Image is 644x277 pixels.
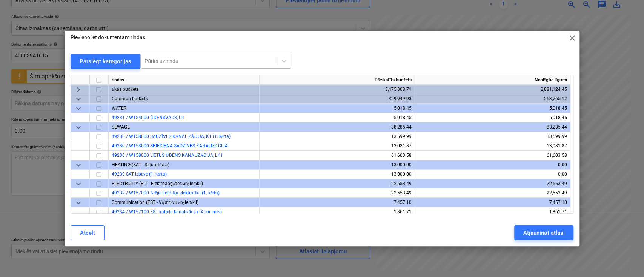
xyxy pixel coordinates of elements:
[263,198,412,207] div: 7,457.10
[418,170,567,179] div: 0.00
[263,179,412,188] div: 22,553.49
[71,225,105,240] button: Atcelt
[263,104,412,113] div: 5,018.45
[74,198,83,207] span: keyboard_arrow_down
[418,188,567,198] div: 22,553.49
[71,34,145,41] p: Pievienojiet dokumentam rindas
[112,115,184,120] a: 49231 / W154000 ŪDENSVADS, U1
[263,141,412,151] div: 13,081.87
[71,54,141,69] button: Pārslēgt kategorijas
[112,143,228,148] a: 49230 / W158000 SPIEDIENA SADZĪVES KANALIZĀCIJA
[112,209,222,214] a: 49234 / W157100 EST kabeļu kanalizācija (Abonents)
[74,104,83,113] span: keyboard_arrow_down
[112,87,139,92] span: Ēkas budžets
[418,85,567,94] div: 2,881,124.45
[418,151,567,160] div: 61,603.58
[418,113,567,122] div: 5,018.45
[112,200,198,205] span: Communication (EST - Vājstrāvu ārējie tīkli)
[606,241,644,277] iframe: Chat Widget
[260,75,415,85] div: Pārskatīts budžets
[112,162,169,167] span: HEATING (SAT - Siltumtrase)
[263,85,412,94] div: 3,475,308.71
[263,170,412,179] div: 13,000.00
[109,75,260,85] div: rindas
[523,228,564,238] div: Atjaunināt atlasi
[418,207,567,217] div: 1,861.71
[418,198,567,207] div: 7,457.10
[415,75,570,85] div: Noslēgtie līgumi
[418,132,567,141] div: 13,599.99
[112,171,167,177] a: 49233 SAT izbūve (1. kārta)
[112,181,203,186] span: ELECTRICITY (ELT - Elektroapgādes ārējie tīkli)
[112,106,126,111] span: WATER
[74,94,83,103] span: keyboard_arrow_down
[80,57,132,66] div: Pārslēgt kategorijas
[112,96,148,101] span: Common budžets
[112,190,220,196] a: 49232 / W157000 Ārējie lietotāja elektrotīkli (1. kārta)
[263,151,412,160] div: 61,603.58
[74,160,83,169] span: keyboard_arrow_down
[263,132,412,141] div: 13,599.99
[80,228,95,238] div: Atcelt
[263,207,412,217] div: 1,861.71
[74,122,83,132] span: keyboard_arrow_down
[112,153,223,158] a: 49230 / W158000 LIETUS ŪDENS KANALIZĀCIJA, LK1
[418,160,567,170] div: 0.00
[263,94,412,104] div: 329,949.93
[418,94,567,104] div: 253,765.12
[514,225,573,240] button: Atjaunināt atlasi
[418,179,567,188] div: 22,553.49
[418,141,567,151] div: 13,081.87
[74,179,83,188] span: keyboard_arrow_down
[263,113,412,122] div: 5,018.45
[263,122,412,132] div: 88,285.44
[263,160,412,170] div: 13,000.00
[567,34,576,43] span: close
[74,85,83,94] span: keyboard_arrow_right
[112,134,231,139] a: 49230 / W158000 SADZĪVES KANALIZĀCIJA, K1 (1. kārta)
[112,124,130,130] span: SEWAGE
[418,122,567,132] div: 88,285.44
[263,188,412,198] div: 22,553.49
[418,104,567,113] div: 5,018.45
